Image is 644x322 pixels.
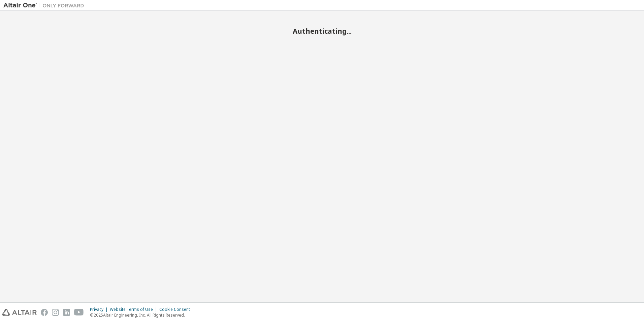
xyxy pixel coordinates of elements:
[63,309,70,316] img: linkedin.svg
[3,27,641,35] h2: Authenticating...
[74,309,84,316] img: youtube.svg
[110,307,159,312] div: Website Terms of Use
[90,312,194,318] p: © 2025 Altair Engineering, Inc. All Rights Reserved.
[2,309,37,316] img: altair_logo.svg
[52,309,59,316] img: instagram.svg
[41,309,48,316] img: facebook.svg
[159,307,194,312] div: Cookie Consent
[90,307,110,312] div: Privacy
[3,2,88,9] img: Altair One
